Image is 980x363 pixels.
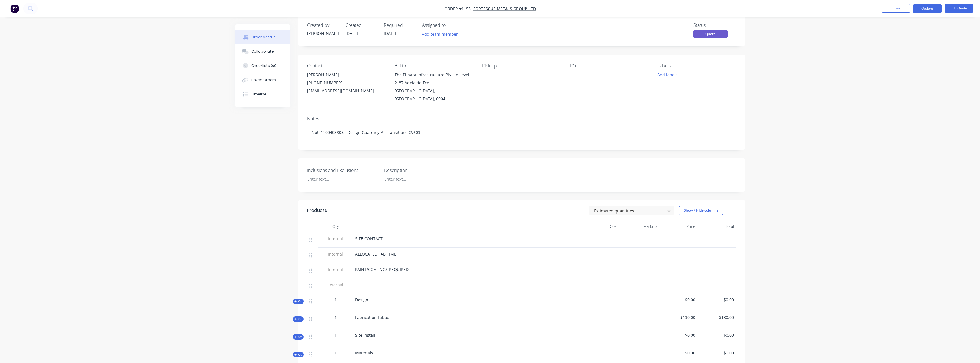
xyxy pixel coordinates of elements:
div: Assigned to [422,23,479,28]
div: [PERSON_NAME][PHONE_NUMBER][EMAIL_ADDRESS][DOMAIN_NAME] [307,71,385,95]
span: Internal [321,251,351,257]
span: $0.00 [661,350,695,356]
button: Kit [293,352,304,357]
div: Qty [318,221,353,232]
span: Quote [693,30,728,37]
button: Add team member [419,30,461,38]
span: $130.00 [661,314,695,320]
div: Bill to [395,63,473,69]
a: FORTESCUE METALS GROUP LTD [473,6,536,11]
span: Kit [294,299,302,304]
div: The Pilbara Infrastructure Pty Ltd Level 2, 87 Adelaide Tce [395,71,473,87]
span: $130.00 [700,314,734,320]
div: Total [698,221,736,232]
button: Options [913,4,942,13]
div: Timeline [251,92,266,97]
div: Labels [658,63,736,69]
button: Show / Hide columns [679,206,723,215]
span: Order #1153 - [444,6,473,11]
span: [DATE] [345,31,358,36]
button: Edit Quote [945,4,973,13]
button: Linked Orders [235,73,290,87]
button: Checklists 0/0 [235,59,290,73]
span: 1 [334,297,337,303]
span: Materials [355,350,373,356]
span: $0.00 [661,297,695,303]
button: Order details [235,30,290,44]
span: $0.00 [661,332,695,338]
span: SITE CONTACT: [355,236,384,241]
button: Timeline [235,87,290,101]
span: PAINT/COATINGS REQUIRED: [355,267,410,272]
div: Markup [620,221,659,232]
div: The Pilbara Infrastructure Pty Ltd Level 2, 87 Adelaide Tce[GEOGRAPHIC_DATA], [GEOGRAPHIC_DATA], ... [395,71,473,103]
span: Site Install [355,332,375,338]
div: Pick up [482,63,561,69]
button: Add team member [422,30,461,38]
span: $0.00 [700,332,734,338]
span: 1 [334,350,337,356]
span: $0.00 [700,297,734,303]
span: [DATE] [384,31,396,36]
span: 1 [334,332,337,338]
div: [PERSON_NAME] [307,71,385,79]
div: Status [693,23,736,28]
span: 1 [334,314,337,320]
span: Internal [321,266,351,272]
span: $0.00 [700,350,734,356]
div: [PHONE_NUMBER] [307,79,385,87]
label: Inclusions and Exclusions [307,167,379,174]
div: PO [570,63,648,69]
button: Add labels [654,71,681,79]
div: [GEOGRAPHIC_DATA], [GEOGRAPHIC_DATA], 6004 [395,87,473,103]
div: Required [384,23,415,28]
div: Created by [307,23,338,28]
button: Kit [293,334,304,340]
div: [EMAIL_ADDRESS][DOMAIN_NAME] [307,87,385,95]
span: Fabrication Labour [355,315,391,320]
div: Collaborate [251,49,274,54]
div: Created [345,23,377,28]
span: Design [355,297,368,302]
div: [PERSON_NAME] [307,30,338,36]
div: Checklists 0/0 [251,63,276,68]
span: Kit [294,317,302,321]
div: Linked Orders [251,77,276,83]
span: Kit [294,352,302,357]
div: Order details [251,35,276,40]
div: Price [659,221,698,232]
span: ALLOCATED FAB TIME: [355,251,397,257]
div: Notes [307,116,736,121]
div: Contact [307,63,385,69]
img: Factory [10,4,19,13]
button: Kit [293,299,304,304]
button: Kit [293,316,304,322]
button: Close [882,4,910,13]
div: Noti 1100403308 - Design Guarding At Transitions CV603 [307,124,736,141]
span: Kit [294,335,302,339]
button: Collaborate [235,44,290,59]
label: Description [384,167,456,174]
div: Cost [582,221,620,232]
span: External [321,282,351,288]
span: Internal [321,236,351,242]
div: Products [307,207,327,214]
